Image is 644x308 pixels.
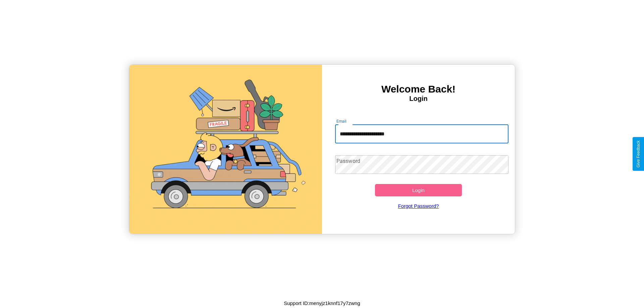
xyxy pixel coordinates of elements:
a: Forgot Password? [332,196,505,215]
label: Email [336,118,347,124]
h3: Welcome Back! [322,83,515,95]
p: Support ID: menyjz1knnf17y7zwng [284,299,360,308]
button: Login [375,184,462,196]
h4: Login [322,95,515,103]
div: Give Feedback [636,140,641,168]
img: gif [129,65,322,234]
